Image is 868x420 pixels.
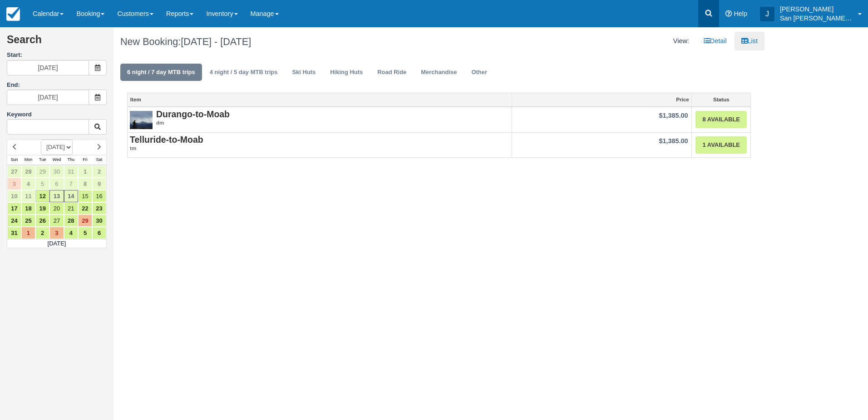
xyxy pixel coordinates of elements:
[7,215,21,227] a: 24
[78,202,92,215] a: 22
[89,119,107,135] button: Keyword Search
[120,36,432,47] h1: New Booking:
[7,165,21,178] a: 27
[370,64,413,81] a: Road Ride
[64,190,78,202] a: 14
[666,32,696,50] li: View:
[21,190,35,202] a: 11
[35,178,49,190] a: 5
[695,136,747,154] a: 1 Available
[323,64,370,81] a: Hiking Huts
[7,202,21,215] a: 17
[156,109,230,119] strong: Durango-to-Moab
[735,32,764,50] a: List
[35,155,49,165] th: Tue
[464,64,494,81] a: Other
[725,10,732,17] i: Help
[780,5,853,14] p: [PERSON_NAME]
[414,64,464,81] a: Merchandise
[21,178,35,190] a: 4
[78,190,92,202] a: 15
[78,165,92,178] a: 1
[285,64,322,81] a: Ski Huts
[203,64,285,81] a: 4 night / 5 day MTB trips
[92,215,106,227] a: 30
[695,111,747,129] a: 8 Available
[7,51,107,60] label: Start:
[7,239,107,248] td: [DATE]
[49,155,64,165] th: Wed
[35,227,49,239] a: 2
[78,215,92,227] a: 29
[130,135,203,145] strong: Telluride-to-Moab
[7,81,20,88] label: End:
[64,215,78,227] a: 28
[181,36,251,47] span: [DATE] - [DATE]
[659,112,688,119] span: $1,385.00
[512,93,692,106] a: Price
[35,190,49,202] a: 12
[760,7,774,21] div: J
[7,190,21,202] a: 10
[780,14,853,23] p: San [PERSON_NAME] Hut Systems
[6,7,20,21] img: checkfront-main-nav-mini-logo.png
[130,110,509,127] a: Durango-to-Moabdm
[659,137,688,145] span: $1,385.00
[130,110,153,132] img: S2-1
[49,215,64,227] a: 27
[7,155,21,165] th: Sun
[21,215,35,227] a: 25
[49,165,64,178] a: 30
[120,64,202,81] a: 6 night / 7 day MTB trips
[7,227,21,239] a: 31
[35,202,49,215] a: 19
[35,215,49,227] a: 26
[49,202,64,215] a: 20
[130,145,509,152] em: tm
[49,178,64,190] a: 6
[92,165,106,178] a: 2
[21,227,35,239] a: 1
[734,10,747,17] span: Help
[78,178,92,190] a: 8
[130,135,509,152] a: Telluride-to-Moabtm
[64,178,78,190] a: 7
[7,111,32,118] label: Keyword
[21,155,35,165] th: Mon
[78,155,92,165] th: Fri
[64,227,78,239] a: 4
[130,119,509,127] em: dm
[21,165,35,178] a: 28
[78,227,92,239] a: 5
[92,190,106,202] a: 16
[64,155,78,165] th: Thu
[92,227,106,239] a: 6
[128,93,512,106] a: Item
[692,93,750,106] a: Status
[49,190,64,202] a: 13
[49,227,64,239] a: 3
[7,178,21,190] a: 3
[7,34,107,51] h2: Search
[64,165,78,178] a: 31
[21,202,35,215] a: 18
[92,202,106,215] a: 23
[35,165,49,178] a: 29
[697,32,734,50] a: Detail
[64,202,78,215] a: 21
[92,155,106,165] th: Sat
[92,178,106,190] a: 9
